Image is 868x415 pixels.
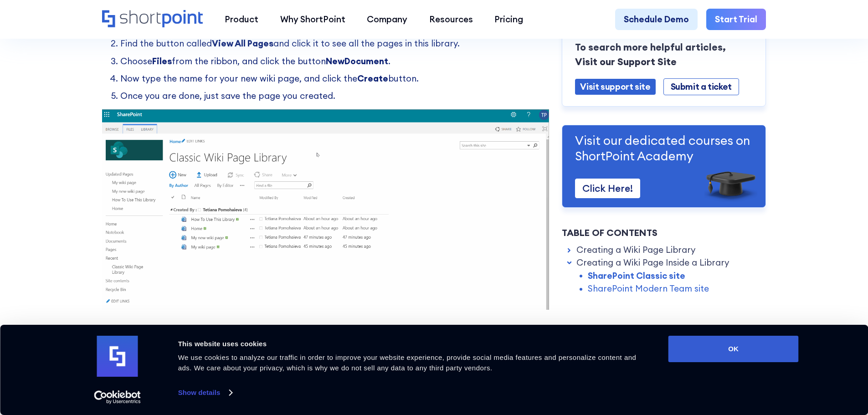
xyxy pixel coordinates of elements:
[178,386,232,400] a: Show details
[367,13,407,26] div: Company
[575,78,655,94] a: Visit support site
[356,9,418,31] a: Company
[214,9,269,31] a: Product
[588,282,709,295] a: SharePoint Modern Team site
[588,269,685,282] a: SharePoint Classic site
[575,178,640,198] a: Click Here!
[418,9,484,31] a: Resources
[178,354,637,372] span: We use cookies to analyze our traffic in order to improve your website experience, provide social...
[120,55,549,68] li: Choose from the ribbon, and click the button .
[102,10,203,29] a: Home
[120,72,549,85] li: Now type the name for your new wiki page, and click the button.
[575,132,753,164] p: Visit our dedicated courses on ShortPoint Academy
[225,13,258,26] div: Product
[668,336,799,362] button: OK
[562,226,766,240] div: Table of Contents
[357,73,388,84] strong: Create
[484,9,534,31] a: Pricing
[576,256,729,269] a: Creating a Wiki Page Inside a Library
[576,243,695,256] a: Creating a Wiki Page Library
[706,9,766,31] a: Start Trial
[97,336,138,377] img: logo
[269,9,356,31] a: Why ShortPoint
[575,40,753,69] p: To search more helpful articles, Visit our Support Site
[429,13,473,26] div: Resources
[615,9,698,31] a: Schedule Demo
[120,37,549,50] li: Find the button called and click it to see all the pages in this library.
[494,13,523,26] div: Pricing
[178,338,648,349] div: This website uses cookies
[326,56,388,67] strong: NewDocument
[152,56,172,67] strong: Files
[77,390,157,404] a: Usercentrics Cookiebot - opens in a new window
[212,38,273,49] strong: View All Pages
[280,13,345,26] div: Why ShortPoint
[663,78,739,95] a: Submit a ticket
[120,89,549,102] li: Once you are done, just save the page you created.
